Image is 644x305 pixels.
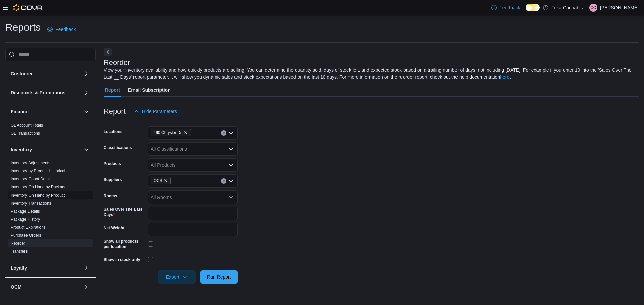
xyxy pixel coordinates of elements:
[55,26,76,33] span: Feedback
[11,241,25,246] a: Reorder
[5,21,41,34] h1: Reports
[11,249,28,254] span: Transfers
[142,108,177,115] span: Hide Parameters
[104,59,130,67] h3: Reorder
[82,146,90,154] button: Inventory
[11,123,43,128] span: GL Account Totals
[221,130,226,136] button: Clear input
[207,274,231,280] span: Run Report
[11,284,81,290] button: OCM
[82,108,90,116] button: Finance
[104,207,145,217] label: Sales Over The Last Days
[104,239,145,249] label: Show all products per location
[526,4,540,11] input: Dark Mode
[82,283,90,291] button: OCM
[11,108,29,115] h3: Finance
[105,83,120,97] span: Report
[11,177,53,181] a: Inventory Count Details
[11,193,65,198] a: Inventory On Hand by Product
[158,270,196,284] button: Export
[104,145,132,150] label: Classifications
[104,161,121,166] label: Products
[11,146,32,153] h3: Inventory
[82,70,90,78] button: Customer
[11,217,40,222] span: Package History
[104,193,117,199] label: Rooms
[11,241,25,246] span: Reorder
[590,4,596,12] span: CC
[11,264,27,271] h3: Loyalty
[11,249,28,254] a: Transfers
[11,70,33,77] h3: Customer
[11,225,46,230] span: Product Expirations
[151,177,171,184] span: OCS
[11,89,81,96] button: Discounts & Promotions
[228,130,234,136] button: Open list of options
[552,4,583,12] p: Toka Cannabis
[11,193,65,198] span: Inventory On Hand by Product
[589,4,597,12] div: Corey Crossman
[200,270,238,284] button: Run Report
[11,123,43,128] a: GL Account Totals
[11,169,65,173] a: Inventory by Product Historical
[162,270,192,284] span: Export
[131,105,180,118] button: Hide Parameters
[11,201,51,206] span: Inventory Transactions
[489,1,523,14] a: Feedback
[499,4,520,11] span: Feedback
[128,83,171,97] span: Email Subscription
[228,146,234,152] button: Open list of options
[11,146,81,153] button: Inventory
[104,177,122,182] label: Suppliers
[104,67,635,81] div: View your inventory availability and how quickly products are selling. You can determine the quan...
[228,178,234,184] button: Open list of options
[11,108,81,115] button: Finance
[11,233,41,238] a: Purchase Orders
[5,159,96,258] div: Inventory
[11,233,41,238] span: Purchase Orders
[585,4,587,12] p: |
[104,225,124,231] label: Net Weight
[500,74,509,80] a: here
[11,209,40,214] a: Package Details
[11,284,22,290] h3: OCM
[184,131,188,135] button: Remove 490 Chrysler Dr. from selection in this group
[11,209,40,214] span: Package Details
[11,184,67,190] span: Inventory On Hand by Package
[526,11,526,11] span: Dark Mode
[228,195,234,200] button: Open list of options
[82,264,90,272] button: Loyalty
[5,121,96,140] div: Finance
[154,129,183,136] span: 490 Chrysler Dr.
[11,131,40,136] span: GL Transactions
[151,129,191,136] span: 490 Chrysler Dr.
[221,178,226,184] button: Clear input
[11,225,46,230] a: Product Expirations
[104,257,140,262] label: Show in stock only
[11,160,50,166] span: Inventory Adjustments
[11,131,40,136] a: GL Transactions
[164,179,168,183] button: Remove OCS from selection in this group
[11,176,53,182] span: Inventory Count Details
[11,70,81,77] button: Customer
[11,264,81,271] button: Loyalty
[45,23,78,36] a: Feedback
[104,48,112,56] button: Next
[104,129,123,134] label: Locations
[11,201,51,206] a: Inventory Transactions
[11,217,40,222] a: Package History
[11,161,50,165] a: Inventory Adjustments
[13,4,43,11] img: Cova
[154,177,162,184] span: OCS
[11,89,65,96] h3: Discounts & Promotions
[228,162,234,168] button: Open list of options
[11,168,65,174] span: Inventory by Product Historical
[104,107,126,116] h3: Report
[82,89,90,97] button: Discounts & Promotions
[11,185,67,189] a: Inventory On Hand by Package
[600,4,639,12] p: [PERSON_NAME]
